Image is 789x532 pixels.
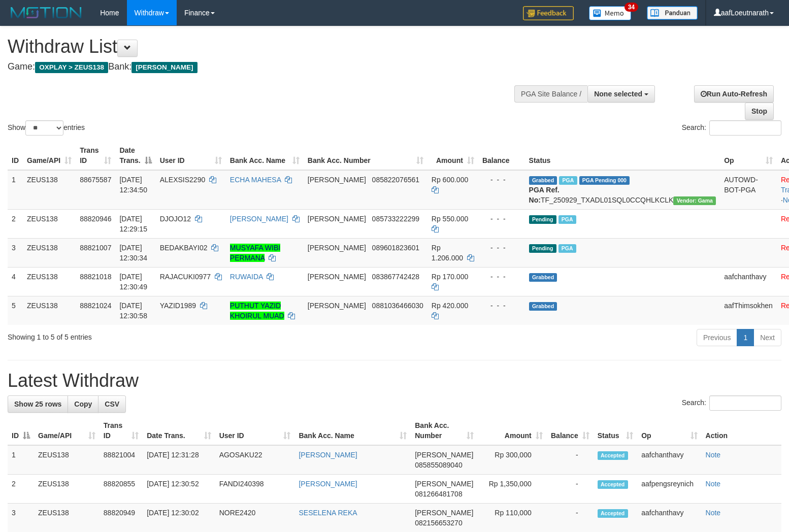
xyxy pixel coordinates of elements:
th: Balance [478,141,525,170]
th: Action [702,416,781,445]
span: Rp 1.206.000 [432,244,463,262]
div: - - - [482,301,521,311]
span: 88820946 [80,215,111,223]
b: PGA Ref. No: [529,186,560,204]
span: YAZID1989 [160,302,196,310]
th: User ID: activate to sort column ascending [215,416,295,445]
span: Marked by aafpengsreynich [558,244,576,253]
span: [PERSON_NAME] [308,273,366,281]
td: [DATE] 12:30:52 [143,475,215,504]
a: Copy [68,395,98,413]
span: 34 [624,3,638,12]
a: RUWAIDA [230,273,263,281]
span: Marked by aafpengsreynich [558,215,576,224]
td: aafchanthavy [637,445,701,475]
td: 88820855 [100,475,143,504]
img: Button%20Memo.svg [589,6,632,20]
span: Copy 081266481708 to clipboard [415,490,462,498]
span: Grabbed [529,273,557,282]
td: 3 [8,238,23,267]
td: AUTOWD-BOT-PGA [720,170,777,210]
td: ZEUS138 [23,267,76,296]
span: Pending [529,215,556,224]
th: Game/API: activate to sort column ascending [34,416,100,445]
td: AGOSAKU22 [215,445,295,475]
div: - - - [482,214,521,224]
a: PUTHUT YAZID KHOIRUL MUAD [230,302,284,320]
span: 88675587 [80,176,111,184]
td: 5 [8,296,23,325]
td: ZEUS138 [34,475,100,504]
span: Vendor URL: https://trx31.1velocity.biz [673,196,716,205]
th: Date Trans.: activate to sort column descending [115,141,155,170]
span: Rp 420.000 [432,302,468,310]
div: Showing 1 to 5 of 5 entries [8,328,321,342]
th: Bank Acc. Number: activate to sort column ascending [304,141,428,170]
span: Copy 083867742428 to clipboard [372,273,419,281]
th: Game/API: activate to sort column ascending [23,141,76,170]
span: [DATE] 12:30:49 [119,273,147,291]
th: Op: activate to sort column ascending [637,416,701,445]
h1: Withdraw List [8,37,516,57]
span: None selected [594,90,642,98]
h4: Game: Bank: [8,62,516,72]
div: - - - [482,243,521,253]
a: CSV [98,395,126,413]
th: Bank Acc. Name: activate to sort column ascending [226,141,304,170]
a: Note [706,480,721,488]
th: Trans ID: activate to sort column ascending [100,416,143,445]
td: 1 [8,170,23,210]
th: Op: activate to sort column ascending [720,141,777,170]
th: Bank Acc. Number: activate to sort column ascending [411,416,478,445]
span: [PERSON_NAME] [415,480,473,488]
span: [PERSON_NAME] [308,302,366,310]
span: Rp 170.000 [432,273,468,281]
div: - - - [482,272,521,282]
td: aafThimsokhen [720,296,777,325]
span: Pending [529,244,556,253]
img: MOTION_logo.png [8,5,85,20]
td: ZEUS138 [34,445,100,475]
h1: Latest Withdraw [8,371,781,391]
a: [PERSON_NAME] [299,480,357,488]
span: Accepted [598,509,628,518]
span: Accepted [598,480,628,489]
button: None selected [587,85,655,103]
a: Stop [745,103,774,120]
th: Status: activate to sort column ascending [594,416,637,445]
td: 1 [8,445,34,475]
th: Amount: activate to sort column ascending [428,141,478,170]
input: Search: [709,395,781,411]
span: 88821018 [80,273,111,281]
a: [PERSON_NAME] [299,451,357,459]
span: [PERSON_NAME] [415,509,473,517]
th: Balance: activate to sort column ascending [547,416,594,445]
span: [PERSON_NAME] [415,451,473,459]
label: Show entries [8,120,85,136]
span: [PERSON_NAME] [308,244,366,252]
a: 1 [737,329,754,346]
select: Showentries [25,120,63,136]
span: Marked by aafpengsreynich [559,176,577,185]
img: Feedback.jpg [523,6,574,20]
th: Amount: activate to sort column ascending [478,416,547,445]
a: MUSYAFA WIBI PERMANA [230,244,280,262]
label: Search: [682,395,781,411]
input: Search: [709,120,781,136]
td: 4 [8,267,23,296]
th: Date Trans.: activate to sort column ascending [143,416,215,445]
span: [PERSON_NAME] [308,215,366,223]
span: PGA Pending [579,176,630,185]
td: FANDI240398 [215,475,295,504]
span: Show 25 rows [14,400,61,408]
a: ECHA MAHESA [230,176,281,184]
span: OXPLAY > ZEUS138 [35,62,108,73]
span: ALEXSIS2290 [160,176,206,184]
div: - - - [482,175,521,185]
a: Note [706,451,721,459]
div: PGA Site Balance / [514,85,587,103]
img: panduan.png [647,6,698,20]
span: Copy 082156653270 to clipboard [415,519,462,527]
td: [DATE] 12:31:28 [143,445,215,475]
td: TF_250929_TXADL01SQL0CCQHLKCLK [525,170,720,210]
